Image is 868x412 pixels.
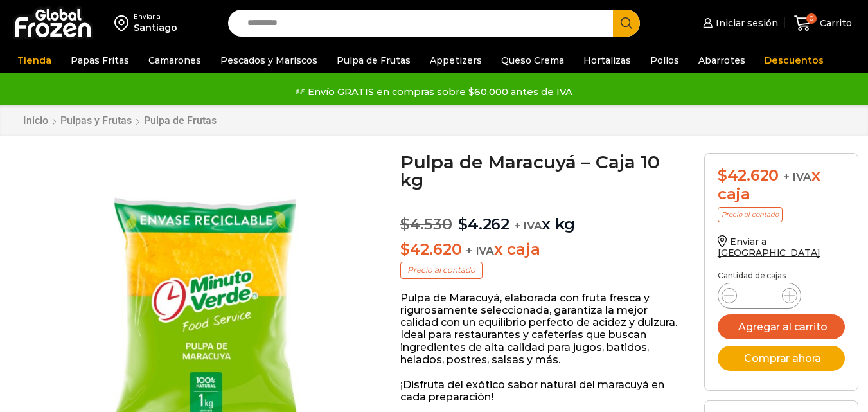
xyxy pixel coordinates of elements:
[143,114,217,127] a: Pulpa de Frutas
[817,17,852,30] span: Carrito
[718,271,845,280] p: Cantidad de cajas
[747,287,772,305] input: Product quantity
[330,48,417,73] a: Pulpa de Frutas
[718,207,783,222] p: Precio al contado
[142,48,208,73] a: Camarones
[718,166,779,184] bdi: 42.620
[458,215,468,233] span: $
[423,48,488,73] a: Appetizers
[134,12,177,21] div: Enviar a
[495,48,571,73] a: Queso Crema
[134,21,177,34] div: Santiago
[466,244,494,257] span: + IVA
[11,48,58,73] a: Tienda
[60,114,132,127] a: Pulpas y Frutas
[214,48,324,73] a: Pescados y Mariscos
[514,219,542,232] span: + IVA
[758,48,830,73] a: Descuentos
[400,379,685,403] p: ¡Disfruta del exótico sabor natural del maracuyá en cada preparación!
[400,262,483,278] p: Precio al contado
[700,10,778,36] a: Iniciar sesión
[718,166,727,184] span: $
[613,10,640,37] button: Search button
[400,240,685,259] p: x caja
[400,240,410,258] span: $
[22,114,49,127] a: Inicio
[400,202,685,234] p: x kg
[400,240,461,258] bdi: 42.620
[791,8,855,39] a: 0 Carrito
[644,48,686,73] a: Pollos
[718,314,845,339] button: Agregar al carrito
[718,166,845,204] div: x caja
[718,236,820,258] a: Enviar a [GEOGRAPHIC_DATA]
[22,114,217,127] nav: Breadcrumb
[692,48,752,73] a: Abarrotes
[400,153,685,189] h1: Pulpa de Maracuyá – Caja 10 kg
[577,48,637,73] a: Hortalizas
[64,48,136,73] a: Papas Fritas
[458,215,509,233] bdi: 4.262
[806,13,817,24] span: 0
[114,12,134,34] img: address-field-icon.svg
[713,17,778,30] span: Iniciar sesión
[400,292,685,366] p: Pulpa de Maracuyá, elaborada con fruta fresca y rigurosamente seleccionada, garantiza la mejor ca...
[718,346,845,371] button: Comprar ahora
[783,170,811,183] span: + IVA
[400,215,410,233] span: $
[400,215,452,233] bdi: 4.530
